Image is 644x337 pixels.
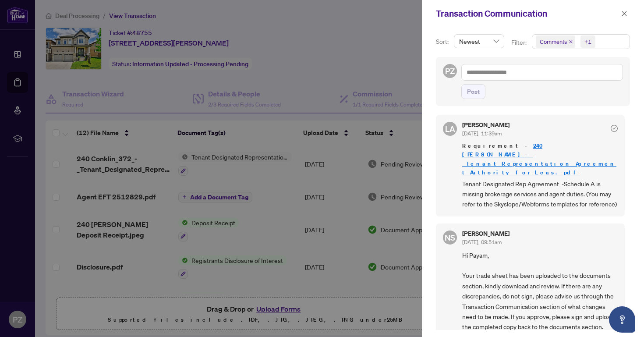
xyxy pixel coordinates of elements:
p: Sort: [436,37,450,46]
span: Comments [536,35,575,48]
div: +1 [584,37,591,46]
span: close [621,11,627,17]
a: 240 [PERSON_NAME]-_Tenant_Representation_Agreement_Authority_for_Leas.pdf [462,142,616,176]
button: Post [461,84,485,99]
p: Filter: [511,38,528,47]
span: Tenant Designated Rep Agreement -Schedule A is missing brokerage services and agent duties. (You ... [462,179,618,209]
div: Transaction Communication [436,7,619,20]
button: Open asap [609,306,635,333]
h5: [PERSON_NAME] [462,231,510,237]
h5: [PERSON_NAME] [462,122,510,128]
span: close [569,39,573,44]
span: [DATE], 11:39am [462,130,502,137]
span: [DATE], 09:51am [462,239,502,245]
span: Comments [540,37,567,46]
span: Requirement - [462,142,618,177]
span: Newest [459,35,499,48]
span: PZ [445,65,455,77]
span: LA [445,123,455,135]
span: NS [445,231,455,244]
span: check-circle [611,125,618,132]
